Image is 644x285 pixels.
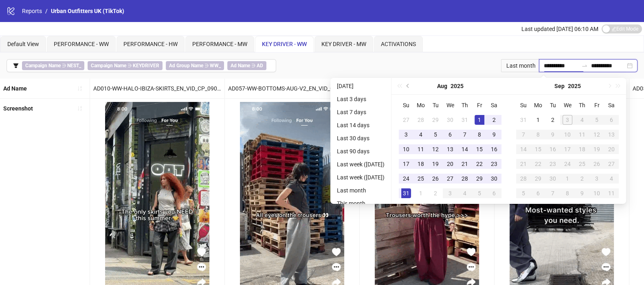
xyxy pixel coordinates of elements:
[428,186,443,201] td: 2025-09-02
[519,115,528,125] div: 31
[25,63,61,68] b: Campaign Name
[428,142,443,157] td: 2025-08-12
[401,159,411,169] div: 17
[489,174,499,183] div: 30
[575,171,589,186] td: 2025-10-02
[428,171,443,186] td: 2025-08-26
[533,188,543,198] div: 6
[437,78,447,94] button: Choose a month
[487,171,501,186] td: 2025-08-30
[428,127,443,142] td: 2025-08-05
[581,62,588,69] span: swap-right
[401,174,411,183] div: 24
[133,63,159,68] b: KEYDRIVER
[531,171,545,186] td: 2025-09-29
[519,188,528,198] div: 5
[20,7,44,15] a: Reports
[401,144,411,154] div: 10
[531,98,545,113] th: Mo
[334,94,388,104] li: Last 3 days
[589,142,604,157] td: 2025-09-19
[563,115,572,125] div: 3
[563,174,572,183] div: 1
[443,127,457,142] td: 2025-08-06
[575,142,589,157] td: 2025-09-18
[519,130,528,139] div: 7
[560,98,575,113] th: We
[472,171,487,186] td: 2025-08-29
[460,130,470,139] div: 7
[460,144,470,154] div: 14
[457,98,472,113] th: Th
[560,186,575,201] td: 2025-10-08
[501,59,539,72] div: Last month
[589,171,604,186] td: 2025-10-03
[334,81,388,91] li: [DATE]
[460,188,470,198] div: 4
[545,142,560,157] td: 2025-09-16
[575,127,589,142] td: 2025-09-11
[334,199,388,208] li: This month
[401,130,411,139] div: 3
[575,113,589,127] td: 2025-09-04
[334,146,388,156] li: Last 90 days
[225,79,359,98] div: AD057-WW-BOTTOMS-AUG-V2_EN_VID_CP_05082029_F_CC_SC24_USP11_WW
[607,130,616,139] div: 13
[519,159,528,169] div: 21
[457,142,472,157] td: 2025-08-14
[531,157,545,171] td: 2025-09-22
[577,144,587,154] div: 18
[22,61,84,70] span: ∋
[563,188,572,198] div: 8
[489,188,499,198] div: 6
[413,142,428,157] td: 2025-08-11
[399,98,413,113] th: Su
[516,113,531,127] td: 2025-08-31
[604,186,619,201] td: 2025-10-11
[487,157,501,171] td: 2025-08-23
[577,159,587,169] div: 25
[457,157,472,171] td: 2025-08-21
[545,98,560,113] th: Tu
[563,144,572,154] div: 17
[431,130,440,139] div: 5
[533,130,543,139] div: 8
[443,186,457,201] td: 2025-09-03
[443,171,457,186] td: 2025-08-27
[334,133,388,143] li: Last 30 days
[489,115,499,125] div: 2
[416,144,426,154] div: 11
[607,188,616,198] div: 11
[589,186,604,201] td: 2025-10-10
[554,78,565,94] button: Choose a month
[592,174,602,183] div: 3
[560,113,575,127] td: 2025-09-03
[443,98,457,113] th: We
[460,174,470,183] div: 28
[413,98,428,113] th: Mo
[404,78,413,94] button: Previous month (PageUp)
[443,142,457,157] td: 2025-08-13
[472,186,487,201] td: 2025-09-05
[428,98,443,113] th: Tu
[589,127,604,142] td: 2025-09-12
[413,113,428,127] td: 2025-07-28
[7,59,276,72] button: Campaign Name ∋ NEST_Campaign Name ∋ KEYDRIVERAd Group Name ∋ WW_Ad Name ∋ AD
[489,159,499,169] div: 23
[589,157,604,171] td: 2025-09-26
[88,61,163,70] span: ∋
[577,188,587,198] div: 9
[192,41,247,47] span: PERFORMANCE - MW
[334,120,388,130] li: Last 14 days
[413,186,428,201] td: 2025-09-01
[445,188,455,198] div: 3
[560,127,575,142] td: 2025-09-10
[592,130,602,139] div: 12
[548,115,558,125] div: 2
[592,144,602,154] div: 19
[321,41,366,47] span: KEY DRIVER - MW
[431,115,440,125] div: 29
[531,113,545,127] td: 2025-09-01
[607,144,616,154] div: 20
[563,130,572,139] div: 10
